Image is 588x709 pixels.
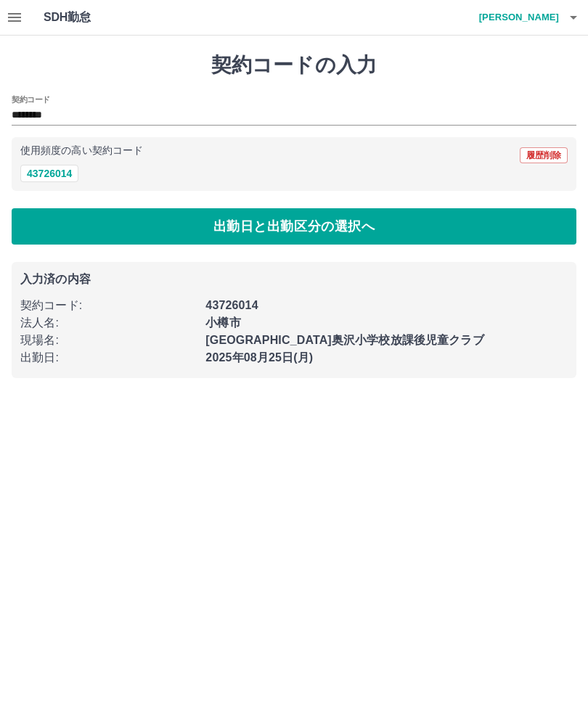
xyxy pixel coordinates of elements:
[20,314,197,332] p: 法人名 :
[520,147,568,163] button: 履歴削除
[205,316,240,329] b: 小樽市
[20,274,568,285] p: 入力済の内容
[20,297,197,314] p: 契約コード :
[20,349,197,366] p: 出勤日 :
[205,351,313,364] b: 2025年08月25日(月)
[205,334,483,346] b: [GEOGRAPHIC_DATA]奥沢小学校放課後児童クラブ
[20,165,78,182] button: 43726014
[20,332,197,349] p: 現場名 :
[12,208,576,245] button: 出勤日と出勤区分の選択へ
[12,53,576,78] h1: 契約コードの入力
[12,94,50,105] h2: 契約コード
[205,299,258,311] b: 43726014
[20,146,143,156] p: 使用頻度の高い契約コード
